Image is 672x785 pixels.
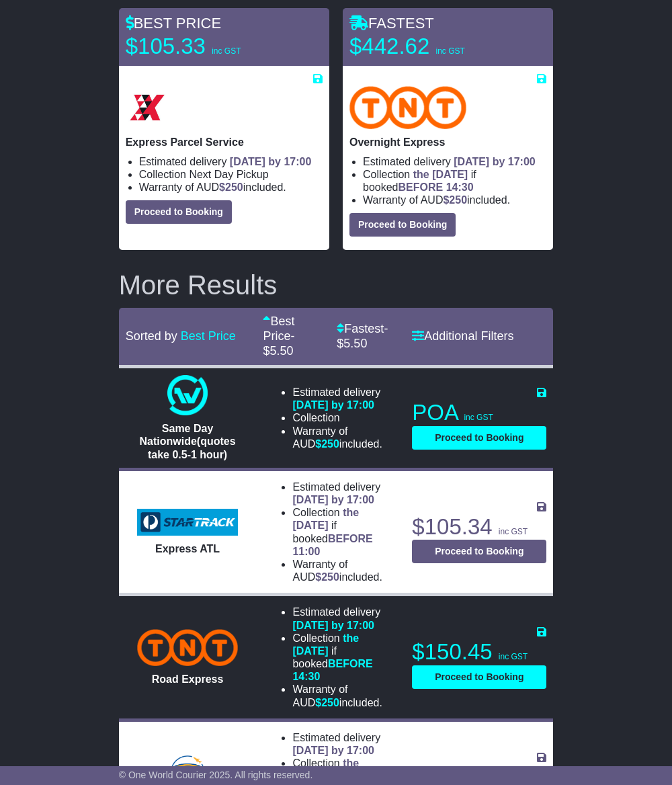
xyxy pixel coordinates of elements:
[349,213,456,237] button: Proceed to Booking
[343,337,367,350] span: 5.50
[454,156,536,167] span: [DATE] by 17:00
[119,270,554,300] h2: More Results
[349,136,546,149] p: Overnight Express
[446,181,474,193] span: 14:30
[443,194,467,206] span: $
[139,155,323,168] li: Estimated delivery
[292,399,374,411] span: [DATE] by 17:00
[328,533,373,544] span: BEFORE
[337,322,388,350] span: - $
[269,344,293,358] span: 5.50
[315,571,339,583] span: $
[292,494,374,505] span: [DATE] by 17:00
[292,507,372,557] span: if booked
[292,606,396,631] li: Estimated delivery
[137,509,238,536] img: StarTrack: Express ATL
[412,665,546,689] button: Proceed to Booking
[412,638,546,665] p: $150.45
[292,386,396,411] li: Estimated delivery
[189,169,268,180] span: Next Day Pickup
[225,181,243,193] span: 250
[292,731,396,757] li: Estimated delivery
[363,155,546,168] li: Estimated delivery
[126,329,177,343] span: Sorted by
[349,86,466,129] img: TNT Domestic: Overnight Express
[155,543,220,554] span: Express ATL
[126,86,169,129] img: Border Express: Express Parcel Service
[449,194,467,206] span: 250
[321,697,339,708] span: 250
[292,506,396,558] li: Collection
[412,399,546,426] p: POA
[292,745,374,756] span: [DATE] by 17:00
[321,571,339,583] span: 250
[499,652,528,661] span: inc GST
[126,33,294,60] p: $105.33
[292,620,374,631] span: [DATE] by 17:00
[499,527,528,536] span: inc GST
[435,46,464,56] span: inc GST
[292,481,396,506] li: Estimated delivery
[139,181,323,194] li: Warranty of AUD included.
[412,426,546,450] button: Proceed to Booking
[315,438,339,450] span: $
[321,438,339,450] span: 250
[292,507,359,531] span: the [DATE]
[263,329,294,358] span: - $
[349,15,434,32] span: FASTEST
[363,168,546,194] li: Collection
[349,33,517,60] p: $442.62
[137,629,238,666] img: TNT Domestic: Road Express
[337,322,388,350] a: Fastest- $5.50
[292,558,396,583] li: Warranty of AUD included.
[167,375,208,415] img: One World Courier: Same Day Nationwide(quotes take 0.5-1 hour)
[139,168,323,181] li: Collection
[230,156,312,167] span: [DATE] by 17:00
[315,697,339,708] span: $
[292,546,320,557] span: 11:00
[292,671,320,682] span: 14:30
[181,329,236,343] a: Best Price
[292,632,359,657] span: the [DATE]
[126,200,232,224] button: Proceed to Booking
[292,425,396,450] li: Warranty of AUD included.
[398,181,444,193] span: BEFORE
[328,658,373,669] span: BEFORE
[363,194,546,206] li: Warranty of AUD included.
[152,673,224,685] span: Road Express
[119,770,313,780] span: © One World Courier 2025. All rights reserved.
[292,683,396,708] li: Warranty of AUD included.
[413,169,468,180] span: the [DATE]
[219,181,243,193] span: $
[140,423,236,460] span: Same Day Nationwide(quotes take 0.5-1 hour)
[126,136,323,149] p: Express Parcel Service
[412,540,546,563] button: Proceed to Booking
[412,513,546,540] p: $105.34
[292,411,396,424] li: Collection
[363,169,476,193] span: if booked
[464,413,493,422] span: inc GST
[212,46,241,56] span: inc GST
[292,632,396,684] li: Collection
[412,329,513,343] a: Additional Filters
[126,15,221,32] span: BEST PRICE
[263,315,294,357] a: Best Price- $5.50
